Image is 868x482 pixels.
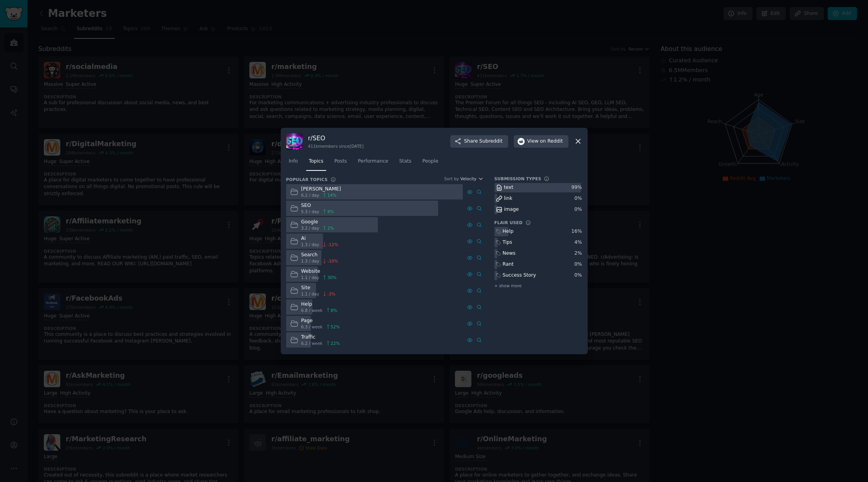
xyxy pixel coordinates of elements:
[444,176,459,181] div: Sort by
[286,155,301,171] a: Info
[301,219,334,226] div: Google
[289,158,298,165] span: Info
[397,155,414,171] a: Stats
[286,133,303,150] img: SEO
[420,155,441,171] a: People
[504,195,512,202] div: link
[331,341,340,346] span: 22 %
[574,261,582,268] div: 0 %
[571,184,582,191] div: 99 %
[494,283,522,288] span: + show more
[503,261,514,268] div: Rant
[301,225,319,231] span: 3.2 / day
[301,192,319,198] span: 6.2 / day
[301,235,338,242] div: Ai
[460,176,484,181] button: Velocity
[301,317,340,324] div: Page
[301,301,337,308] div: Help
[460,176,476,181] span: Velocity
[327,225,334,231] span: 2 %
[574,250,582,257] div: 2 %
[286,177,328,182] h3: Popular Topics
[301,324,323,330] span: 6.3 / week
[355,155,391,171] a: Performance
[301,341,323,346] span: 6.2 / week
[301,252,338,259] div: Search
[334,158,347,165] span: Posts
[327,291,335,297] span: -3 %
[540,138,563,145] span: on Reddit
[494,176,541,181] h3: Submission Types
[327,242,338,247] span: -12 %
[503,272,536,279] div: Success Story
[504,184,513,191] div: text
[399,158,411,165] span: Stats
[327,209,334,214] span: 8 %
[301,209,319,214] span: 5.3 / day
[574,272,582,279] div: 0 %
[301,202,334,209] div: SEO
[306,155,326,171] a: Topics
[527,138,563,145] span: View
[327,192,336,198] span: 14 %
[301,186,341,193] div: [PERSON_NAME]
[301,275,319,280] span: 1.1 / day
[574,206,582,213] div: 0 %
[503,228,514,235] div: Help
[358,158,388,165] span: Performance
[574,239,582,246] div: 4 %
[331,308,337,313] span: 8 %
[301,308,323,313] span: 6.8 / week
[308,143,364,149] div: 411k members since [DATE]
[301,242,319,247] span: 1.3 / day
[301,334,340,341] div: Traffic
[308,134,364,142] h3: r/ SEO
[332,155,350,171] a: Posts
[301,268,337,275] div: Website
[479,138,502,145] span: Subreddit
[514,135,568,148] button: Viewon Reddit
[503,239,512,246] div: Tips
[494,220,523,225] h3: Flair Used
[504,206,519,213] div: image
[571,228,582,235] div: 16 %
[503,250,516,257] div: News
[450,135,508,148] button: ShareSubreddit
[309,158,323,165] span: Topics
[331,324,340,330] span: 52 %
[327,275,336,280] span: 30 %
[422,158,439,165] span: People
[301,284,336,292] div: Site
[301,258,319,264] span: 1.3 / day
[301,291,319,297] span: 1.1 / day
[574,195,582,202] div: 0 %
[327,258,338,264] span: -10 %
[464,138,502,145] span: Share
